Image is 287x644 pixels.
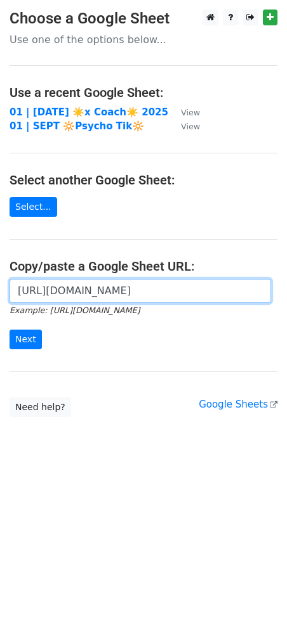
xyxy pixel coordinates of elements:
a: 01 | SEPT 🔆Psycho Tik🔆 [10,120,144,132]
h4: Copy/paste a Google Sheet URL: [10,259,277,274]
input: Next [10,330,42,349]
a: Google Sheets [199,399,277,410]
a: View [168,120,200,132]
h4: Select another Google Sheet: [10,172,277,188]
a: View [168,106,200,118]
h4: Use a recent Google Sheet: [10,85,277,100]
h3: Choose a Google Sheet [10,10,277,28]
a: Select... [10,197,57,217]
iframe: Chat Widget [224,583,287,644]
a: 01 | [DATE] ☀️x Coach☀️ 2025 [10,106,168,118]
p: Use one of the options below... [10,33,277,46]
small: View [181,108,200,117]
small: View [181,122,200,131]
a: Need help? [10,397,71,417]
input: Paste your Google Sheet URL here [10,279,271,303]
small: Example: [URL][DOMAIN_NAME] [10,306,140,315]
